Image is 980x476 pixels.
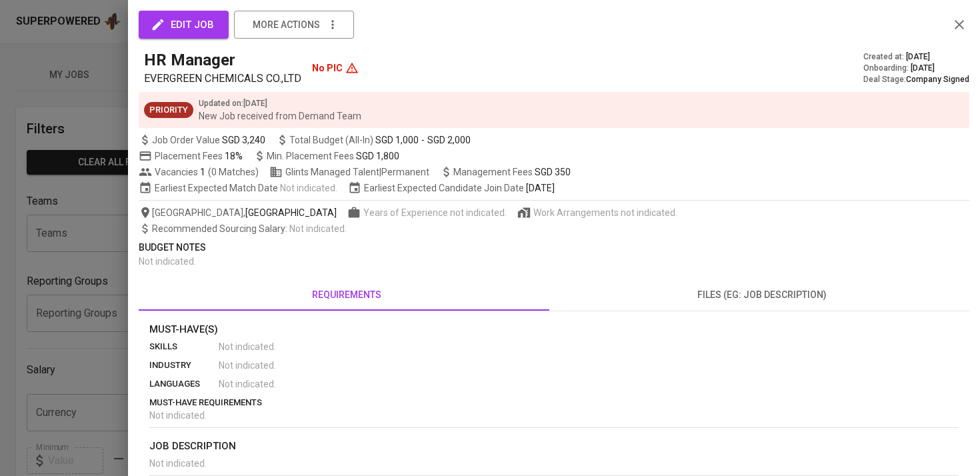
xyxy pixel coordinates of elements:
span: Glints Managed Talent | Permanent [269,165,429,179]
span: requirements [147,287,546,303]
p: job description [149,439,959,454]
span: Not indicated . [149,410,207,421]
span: Job Order Value [139,133,265,147]
span: Min. Placement Fees [267,151,399,161]
span: - [421,133,425,147]
p: languages [149,377,219,391]
p: industry [149,359,219,372]
span: Not indicated . [139,256,196,267]
h5: HR Manager [144,49,235,71]
span: Not indicated . [149,458,207,469]
span: Total Budget (All-In) [276,133,471,147]
span: more actions [253,17,320,33]
span: Not indicated . [280,181,337,195]
p: No PIC [312,61,343,75]
span: [DATE] [911,63,935,74]
div: Created at : [863,51,969,63]
span: Years of Experience not indicated. [363,206,507,219]
span: EVERGREEN CHEMICALS CO.,LTD [144,72,301,85]
span: SGD 3,240 [222,133,265,147]
button: edit job [139,11,229,39]
span: Company Signed [906,75,969,84]
span: Not indicated . [289,223,347,234]
span: Placement Fees [155,151,243,161]
span: 18% [225,151,243,161]
p: Must-Have(s) [149,322,959,337]
span: SGD 1,800 [356,151,399,161]
p: Budget Notes [139,241,969,255]
span: edit job [153,16,214,33]
span: Not indicated . [219,340,276,353]
span: Vacancies ( 0 Matches ) [139,165,259,179]
p: skills [149,340,219,353]
div: Onboarding : [863,63,969,74]
span: files (eg: job description) [562,287,961,303]
span: Not indicated . [219,377,276,391]
button: more actions [234,11,354,39]
span: [GEOGRAPHIC_DATA] , [139,206,337,219]
span: Work Arrangements not indicated. [533,206,677,219]
span: SGD 1,000 [375,133,419,147]
span: SGD 2,000 [427,133,471,147]
p: must-have requirements [149,396,959,409]
span: [DATE] [526,181,555,195]
span: Priority [144,104,193,117]
span: Management Fees [453,167,571,177]
span: [DATE] [906,51,930,63]
p: New Job received from Demand Team [199,109,361,123]
p: Updated on : [DATE] [199,97,361,109]
span: Earliest Expected Match Date [139,181,337,195]
span: Earliest Expected Candidate Join Date [348,181,555,195]
span: SGD 350 [535,167,571,177]
span: [GEOGRAPHIC_DATA] [245,206,337,219]
span: Recommended Sourcing Salary : [152,223,289,234]
span: 1 [198,165,205,179]
span: Not indicated . [219,359,276,372]
div: Deal Stage : [863,74,969,85]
